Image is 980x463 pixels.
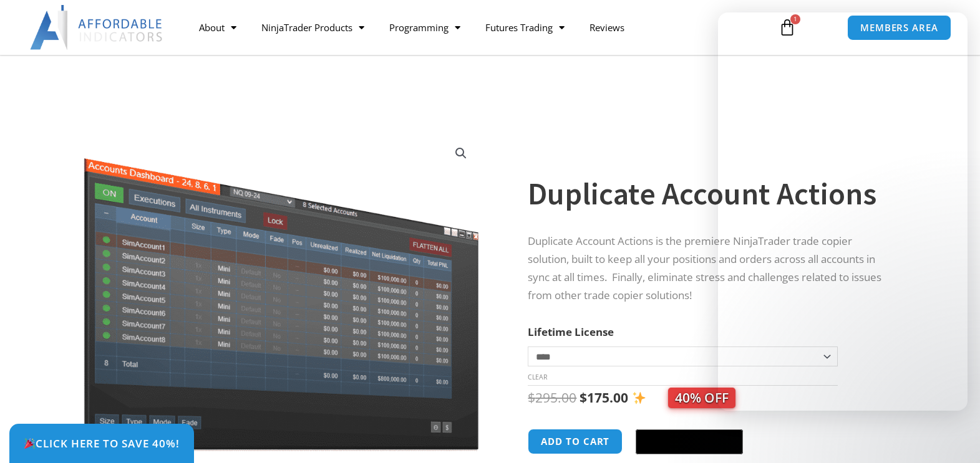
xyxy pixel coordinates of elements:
bdi: 175.00 [580,389,628,406]
label: Lifetime License [528,325,614,339]
a: NinjaTrader Products [249,13,377,42]
bdi: 295.00 [528,389,576,406]
span: $ [528,389,535,406]
img: ✨ [633,391,646,404]
span: 40% OFF [668,388,735,408]
h1: Duplicate Account Actions [528,172,892,216]
span: $ [580,389,587,406]
a: Programming [377,13,473,42]
iframe: Intercom live chat [938,421,968,451]
nav: Menu [187,13,765,42]
a: About [187,13,249,42]
img: LogoAI | Affordable Indicators – NinjaTrader [30,5,164,50]
a: 1 [760,9,815,45]
a: 🎉Click Here to save 40%! [9,424,194,463]
a: Clear options [528,373,547,381]
iframe: Intercom live chat [718,12,968,411]
a: Reviews [577,13,637,42]
a: View full-screen image gallery [450,142,472,165]
p: Duplicate Account Actions is the premiere NinjaTrader trade copier solution, built to keep all yo... [528,232,892,305]
a: Futures Trading [473,13,577,42]
span: Click Here to save 40%! [24,438,180,449]
img: 🎉 [24,438,35,449]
